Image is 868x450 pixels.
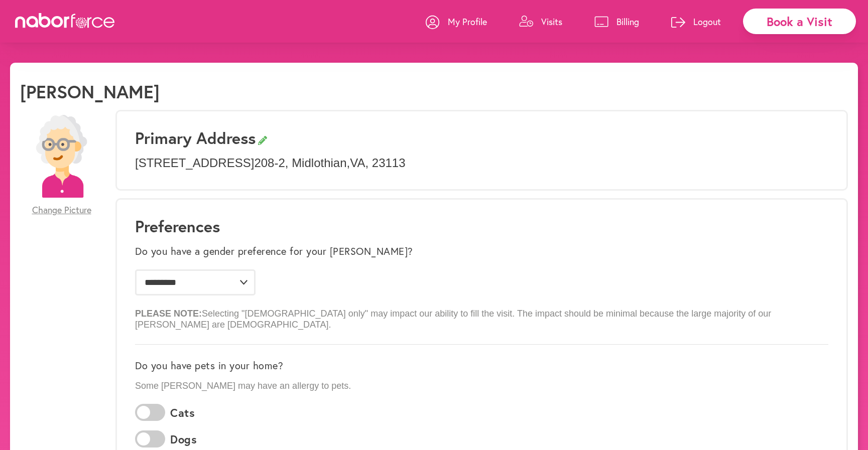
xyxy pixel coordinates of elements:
[135,217,828,236] h1: Preferences
[20,115,103,198] img: efc20bcf08b0dac87679abea64c1faab.png
[448,16,487,28] p: My Profile
[519,7,562,37] a: Visits
[616,16,639,28] p: Billing
[135,301,828,330] p: Selecting "[DEMOGRAPHIC_DATA] only" may impact our ability to fill the visit. The impact should b...
[20,81,160,102] h1: [PERSON_NAME]
[135,156,828,171] p: [STREET_ADDRESS] 208-2 , Midlothian , VA , 23113
[135,245,413,257] label: Do you have a gender preference for your [PERSON_NAME]?
[135,128,828,147] h3: Primary Address
[541,16,562,28] p: Visits
[135,309,202,319] b: PLEASE NOTE:
[135,381,828,392] p: Some [PERSON_NAME] may have an allergy to pets.
[32,205,91,216] span: Change Picture
[671,7,721,37] a: Logout
[743,9,856,34] div: Book a Visit
[594,7,639,37] a: Billing
[135,360,283,372] label: Do you have pets in your home?
[426,7,487,37] a: My Profile
[693,16,721,28] p: Logout
[170,406,195,419] label: Cats
[170,433,197,446] label: Dogs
